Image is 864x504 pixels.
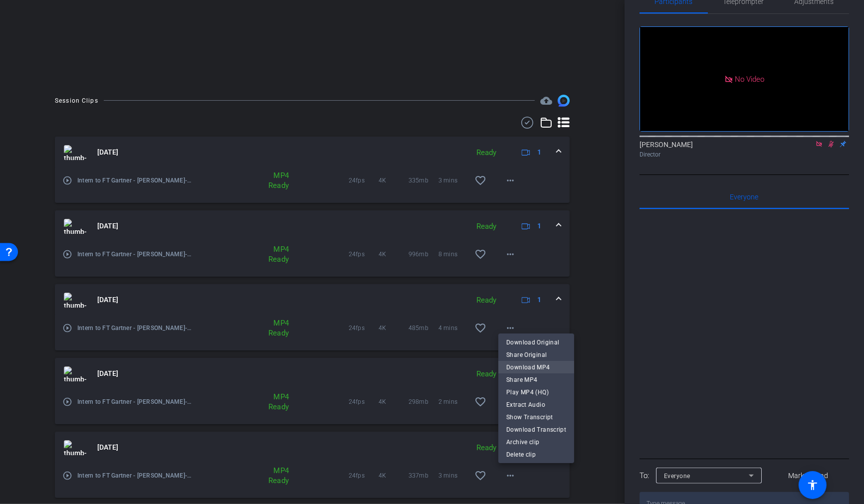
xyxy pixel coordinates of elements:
[506,361,566,373] span: Download MP4
[506,411,566,423] span: Show Transcript
[506,399,566,411] span: Extract Audio
[506,449,566,461] span: Delete clip
[506,424,566,436] span: Download Transcript
[506,386,566,398] span: Play MP4 (HQ)
[506,436,566,448] span: Archive clip
[506,349,566,361] span: Share Original
[506,336,566,348] span: Download Original
[506,374,566,386] span: Share MP4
